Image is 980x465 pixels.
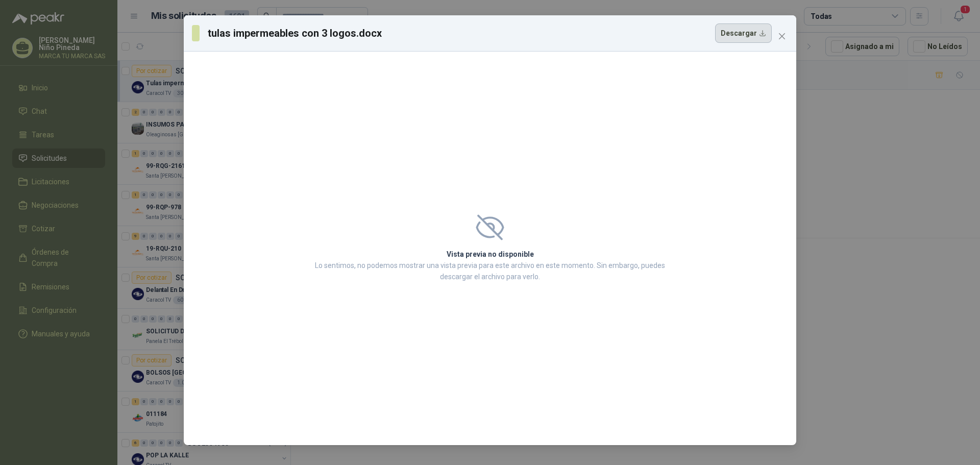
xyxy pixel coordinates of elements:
p: Lo sentimos, no podemos mostrar una vista previa para este archivo en este momento. Sin embargo, ... [312,260,668,282]
span: close [778,32,786,40]
h2: Vista previa no disponible [312,249,668,260]
button: Close [774,28,790,44]
h3: tulas impermeables con 3 logos.docx [208,26,382,41]
button: Descargar [715,23,772,43]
